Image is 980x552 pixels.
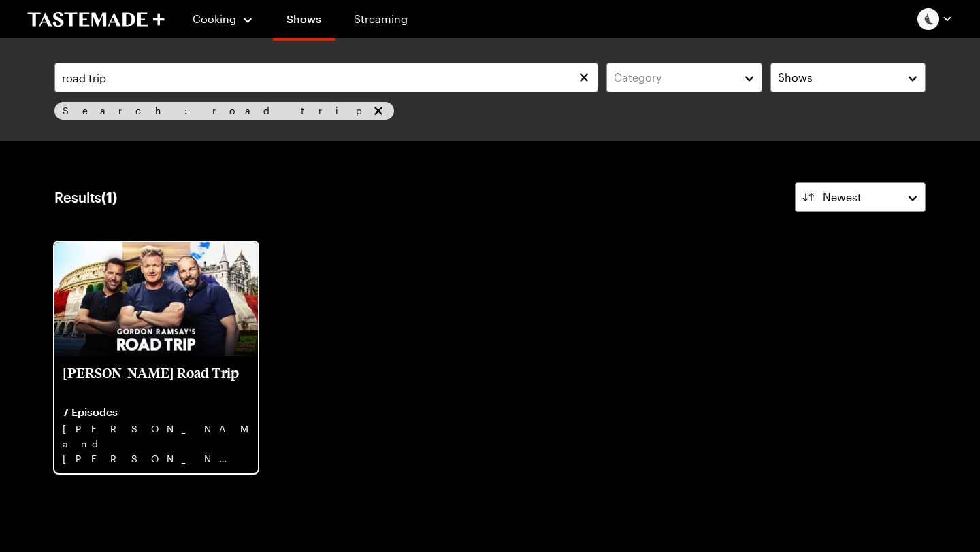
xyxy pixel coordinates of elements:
[54,189,117,205] div: Results
[193,12,236,25] span: Cooking
[917,8,939,30] img: Profile picture
[54,63,598,92] input: Search
[192,3,254,35] button: Cooking
[101,189,117,205] span: ( 1 )
[54,242,258,356] img: Gordon Ramsay's Road Trip
[917,8,953,30] button: Profile picture
[576,70,591,85] button: Clear search
[63,364,250,397] p: [PERSON_NAME] Road Trip
[795,182,926,212] button: Newest
[63,405,250,419] p: 7 Episodes
[63,103,368,118] span: Search: road trip
[371,103,386,118] button: remove Search: road trip
[273,3,335,41] a: Shows
[614,69,734,86] div: Category
[54,242,258,473] a: Gordon Ramsay's Road Trip[PERSON_NAME] Road Trip7 Episodes[PERSON_NAME], and [PERSON_NAME] hit th...
[770,63,926,92] button: Shows
[63,421,250,465] p: [PERSON_NAME], and [PERSON_NAME] hit the road for a wild food-filled tour of [GEOGRAPHIC_DATA], [...
[778,69,813,86] span: Shows
[606,63,762,92] button: Category
[823,189,862,205] span: Newest
[27,12,165,27] a: To Tastemade Home Page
